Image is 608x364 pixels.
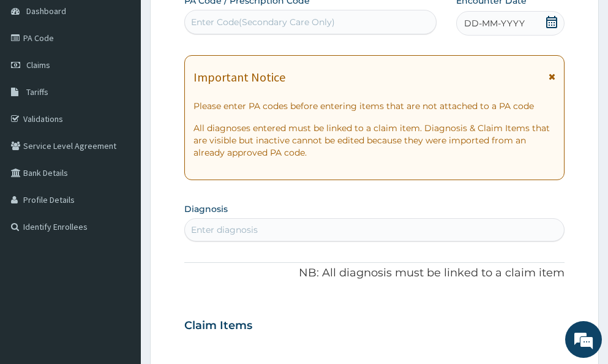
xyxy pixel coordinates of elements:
[184,319,252,333] h3: Claim Items
[201,6,230,36] div: Minimize live chat window
[6,238,233,281] textarea: Type your message and hit 'Enter'
[26,59,50,70] span: Claims
[191,16,335,28] div: Enter Code(Secondary Care Only)
[191,224,258,236] div: Enter diagnosis
[193,100,555,112] p: Please enter PA codes before entering items that are not attached to a PA code
[23,61,50,92] img: d_794563401_company_1708531726252_794563401
[184,265,565,281] p: NB: All diagnosis must be linked to a claim item
[184,203,228,215] label: Diagnosis
[464,17,525,29] span: DD-MM-YYYY
[193,70,285,84] h1: Important Notice
[71,106,169,230] span: We're online!
[193,122,555,159] p: All diagnoses entered must be linked to a claim item. Diagnosis & Claim Items that are visible bu...
[26,86,48,97] span: Tariffs
[26,6,66,17] span: Dashboard
[64,69,206,85] div: Chat with us now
